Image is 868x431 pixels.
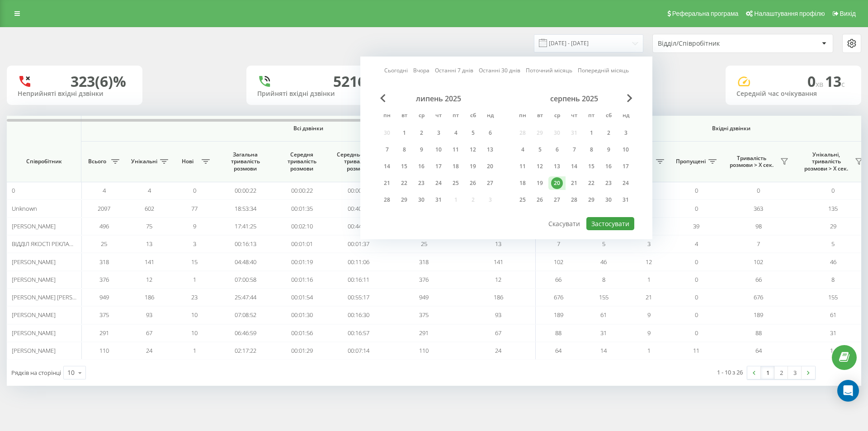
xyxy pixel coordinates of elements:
div: 22 [398,177,410,189]
span: 0 [757,186,760,194]
td: 04:48:40 [217,253,274,270]
span: 135 [828,204,838,213]
div: 31 [433,194,444,206]
span: 1 [647,275,651,284]
div: 4 [517,144,528,156]
div: пт 4 лип 2025 р. [447,126,464,140]
span: Previous Month [380,94,386,102]
div: вт 26 серп 2025 р. [531,193,548,207]
div: нд 10 серп 2025 р. [617,143,634,156]
div: Прийняті вхідні дзвінки [257,90,371,98]
span: 13 [495,240,501,248]
a: 3 [788,366,802,379]
div: 10 [433,144,444,156]
div: 23 [415,177,427,189]
td: 00:16:30 [330,306,387,324]
div: 11 [450,144,462,156]
div: сб 26 лип 2025 р. [464,176,481,190]
span: [PERSON_NAME] [PERSON_NAME] [12,293,101,301]
td: 00:55:17 [330,289,387,306]
span: [PERSON_NAME] [12,311,56,319]
span: 318 [419,258,429,266]
div: 5216 [333,73,366,90]
span: 88 [755,329,762,337]
td: 00:16:11 [330,271,387,289]
div: Неприйняті вхідні дзвінки [18,90,132,98]
div: нд 24 серп 2025 р. [617,176,634,190]
span: 0 [695,204,698,213]
a: Сьогодні [384,66,408,75]
div: нд 17 серп 2025 р. [617,160,634,173]
div: вт 1 лип 2025 р. [396,126,413,140]
div: 1 [398,127,410,139]
div: чт 14 серп 2025 р. [566,160,583,173]
span: 10 [191,329,198,337]
span: 39 [693,222,699,230]
div: 26 [467,177,479,189]
div: вт 29 лип 2025 р. [396,193,413,207]
div: 13 [484,144,496,156]
span: 375 [99,311,109,319]
abbr: п’ятниця [449,109,462,123]
button: Застосувати [586,217,634,230]
div: 2 [415,127,427,139]
span: 5 [602,240,605,248]
div: вт 22 лип 2025 р. [396,176,413,190]
div: 2 [603,127,614,139]
div: 29 [398,194,410,206]
a: Останні 30 днів [479,66,520,75]
a: Вчора [413,66,429,75]
div: пн 11 серп 2025 р. [514,160,531,173]
div: пн 21 лип 2025 р. [378,176,396,190]
span: 0 [695,311,698,319]
span: Пропущені [676,158,706,165]
span: 375 [419,311,429,319]
div: 12 [467,144,479,156]
div: 19 [467,161,479,172]
td: 00:01:01 [274,235,330,253]
div: чт 28 серп 2025 р. [566,193,583,207]
abbr: неділя [483,109,497,123]
a: 1 [761,366,774,379]
span: 949 [419,293,429,301]
abbr: субота [602,109,615,123]
td: 00:01:35 [274,199,330,217]
td: 00:44:14 [330,218,387,235]
div: ср 23 лип 2025 р. [413,176,430,190]
span: 0 [12,186,15,194]
div: пт 1 серп 2025 р. [583,126,600,140]
div: ср 30 лип 2025 р. [413,193,430,207]
a: Поточний місяць [526,66,572,75]
span: 46 [830,258,836,266]
div: пт 15 серп 2025 р. [583,160,600,173]
span: 61 [600,311,607,319]
span: [PERSON_NAME] [12,329,56,337]
span: Унікальні [131,158,157,165]
div: 6 [551,144,563,156]
td: 00:00:22 [274,182,330,199]
td: 07:08:52 [217,306,274,324]
div: 18 [450,161,462,172]
span: 67 [146,329,152,337]
span: 141 [494,258,503,266]
span: 66 [555,275,561,284]
span: 189 [754,311,763,319]
div: ср 6 серп 2025 р. [548,143,566,156]
td: 00:01:30 [274,306,330,324]
span: 0 [695,258,698,266]
div: ср 16 лип 2025 р. [413,160,430,173]
span: 5 [831,240,835,248]
div: 25 [450,177,462,189]
span: [PERSON_NAME] [12,258,56,266]
span: 66 [755,275,762,284]
span: 67 [495,329,501,337]
span: 102 [754,258,763,266]
span: 31 [600,329,607,337]
span: 23 [191,293,198,301]
span: 46 [600,258,607,266]
div: 24 [620,177,632,189]
div: нд 27 лип 2025 р. [481,176,499,190]
div: пт 8 серп 2025 р. [583,143,600,156]
div: 8 [585,144,597,156]
div: серпень 2025 [514,94,634,103]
